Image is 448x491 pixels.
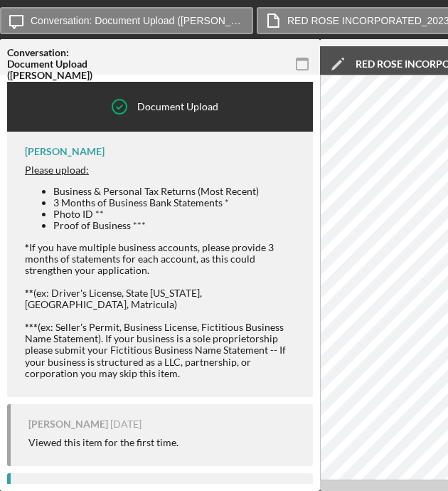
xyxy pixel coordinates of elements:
li: Proof of Business *** [53,220,299,231]
li: Photo ID ** [53,208,299,220]
time: 2025-09-11 13:19 [110,418,142,430]
li: Business & Personal Tax Returns (Most Recent) [53,186,299,197]
div: Conversation: Document Upload ([PERSON_NAME]) [7,47,107,81]
span: Please upload: [25,164,89,176]
div: [PERSON_NAME] [25,146,105,157]
div: [PERSON_NAME] [28,418,108,430]
li: 3 Months of Business Bank Statements * [53,197,299,208]
div: Document Upload [137,101,218,112]
label: Conversation: Document Upload ([PERSON_NAME]) [31,15,244,26]
div: Viewed this item for the first time. [28,437,178,448]
div: (ex: Seller's Permit, Business License, Fictitious Business Name Statement). If your business is ... [25,322,299,379]
div: (ex: Driver's License, State [US_STATE], [GEOGRAPHIC_DATA], Matricula) [25,287,299,310]
div: If you have multiple business accounts, please provide 3 months of statements for each account, a... [25,186,299,287]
